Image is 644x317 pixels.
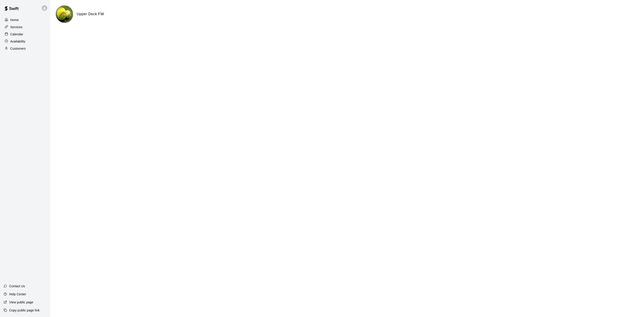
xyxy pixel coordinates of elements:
[10,25,23,29] p: Services
[77,11,104,17] h6: Upper Deck FW
[4,24,47,30] a: Services
[10,39,25,44] p: Availability
[4,17,47,23] a: Home
[9,308,40,313] p: Copy public page link
[4,38,47,45] a: Availability
[56,6,73,23] img: Upper Deck FW logo
[10,46,26,51] p: Customers
[4,31,47,38] a: Calendar
[4,45,47,52] a: Customers
[9,300,33,304] p: View public page
[9,284,25,288] p: Contact Us
[9,292,26,296] p: Help Center
[10,18,19,22] p: Home
[10,32,23,36] p: Calendar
